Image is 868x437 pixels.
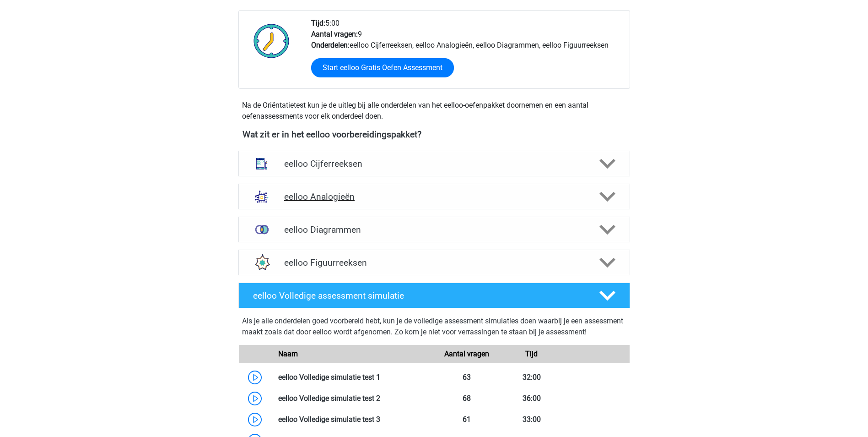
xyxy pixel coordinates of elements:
[248,18,295,64] img: Klok
[284,224,584,235] h4: eelloo Diagrammen
[284,158,584,169] h4: eelloo Cijferreeksen
[253,290,584,301] h4: eelloo Volledige assessment simulatie
[499,349,564,360] div: Tijd
[271,349,434,360] div: Naam
[311,30,358,38] b: Aantal vragen:
[238,100,630,122] div: Na de Oriëntatietest kun je de uitleg bij alle onderdelen van het eelloo-oefenpakket doornemen en...
[284,191,584,202] h4: eelloo Analogieën
[235,250,634,275] a: figuurreeksen eelloo Figuurreeksen
[250,251,274,274] img: figuurreeksen
[271,414,434,425] div: eelloo Volledige simulatie test 3
[434,349,499,360] div: Aantal vragen
[311,41,350,49] b: Onderdelen:
[311,58,454,77] a: Start eelloo Gratis Oefen Assessment
[235,217,634,242] a: venn diagrammen eelloo Diagrammen
[235,283,634,308] a: eelloo Volledige assessment simulatie
[250,218,274,241] img: venn diagrammen
[311,19,325,27] b: Tijd:
[304,18,629,88] div: 5:00 9 eelloo Cijferreeksen, eelloo Analogieën, eelloo Diagrammen, eelloo Figuurreeksen
[235,184,634,209] a: analogieen eelloo Analogieën
[242,316,626,341] div: Als je alle onderdelen goed voorbereid hebt, kun je de volledige assessment simulaties doen waarb...
[271,372,434,383] div: eelloo Volledige simulatie test 1
[250,185,274,208] img: analogieen
[243,129,626,140] h4: Wat zit er in het eelloo voorbereidingspakket?
[250,152,274,175] img: cijferreeksen
[235,151,634,176] a: cijferreeksen eelloo Cijferreeksen
[284,257,584,268] h4: eelloo Figuurreeksen
[271,393,434,404] div: eelloo Volledige simulatie test 2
